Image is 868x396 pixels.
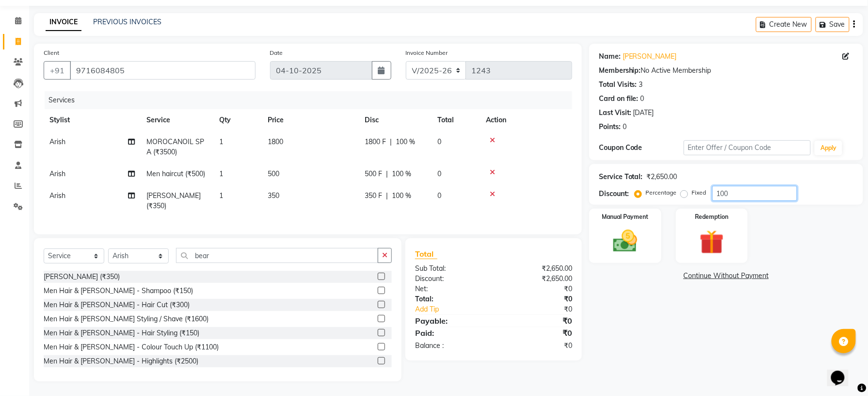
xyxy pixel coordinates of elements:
div: Discount: [599,189,629,199]
div: Service Total: [599,172,643,182]
div: ₹2,650.00 [494,274,579,284]
div: Last Visit: [599,108,631,118]
span: MOROCANOIL SPA (₹3500) [146,137,204,156]
th: Total [432,109,480,131]
span: Arish [49,191,65,200]
span: 100 % [396,137,415,147]
span: 100 % [392,169,411,179]
div: Membership: [599,66,641,76]
span: 100 % [392,191,411,201]
span: Arish [49,169,65,178]
div: [PERSON_NAME] (₹350) [44,272,120,282]
a: [PERSON_NAME] [623,51,677,62]
label: Percentage [646,188,677,197]
div: Card on file: [599,94,639,104]
div: ₹0 [494,341,579,351]
div: ₹0 [508,304,579,314]
span: 1800 [268,137,283,146]
span: 0 [437,191,441,200]
div: Men Hair & [PERSON_NAME] - Hair Styling (₹150) [44,328,199,338]
span: 1800 F [365,137,386,147]
div: Payable: [408,315,494,327]
div: ₹0 [494,315,579,327]
span: 1 [219,137,223,146]
div: 0 [641,94,644,104]
button: Save [816,17,850,32]
div: Name: [599,51,621,62]
span: 500 F [365,169,382,179]
div: ₹0 [494,327,579,339]
input: Search by Name/Mobile/Email/Code [70,61,256,80]
th: Service [141,109,213,131]
div: Total Visits: [599,80,637,90]
div: 3 [639,80,643,90]
div: ₹2,650.00 [647,172,677,182]
label: Manual Payment [602,213,648,221]
div: Services [45,91,579,109]
div: ₹0 [494,284,579,294]
th: Qty [213,109,262,131]
div: No Active Membership [599,66,853,76]
div: Men Hair & [PERSON_NAME] - Colour Touch Up (₹1100) [44,342,219,352]
button: +91 [44,61,71,80]
th: Stylist [44,109,141,131]
input: Enter Offer / Coupon Code [684,140,811,155]
label: Client [44,49,59,57]
button: Apply [815,141,842,155]
span: 350 F [365,191,382,201]
div: ₹0 [494,294,579,304]
span: | [390,137,392,147]
div: Points: [599,122,621,132]
span: Men haircut (₹500) [146,169,205,178]
input: Search or Scan [176,248,378,263]
div: Net: [408,284,494,294]
label: Redemption [695,213,729,221]
img: _gift.svg [692,227,732,257]
div: Balance : [408,341,494,351]
div: Total: [408,294,494,304]
th: Price [262,109,359,131]
div: Men Hair & [PERSON_NAME] - Shampoo (₹150) [44,286,193,296]
div: Men Hair & [PERSON_NAME] - Highlights (₹2500) [44,356,198,366]
div: Discount: [408,274,494,284]
span: | [386,169,388,179]
span: 1 [219,191,223,200]
div: Sub Total: [408,264,494,274]
span: Total [415,249,437,259]
img: _cash.svg [606,227,645,255]
span: Arish [49,137,65,146]
th: Disc [359,109,432,131]
a: Continue Without Payment [591,271,861,281]
div: [DATE] [633,108,654,118]
span: 0 [437,137,441,146]
span: 350 [268,191,279,200]
th: Action [480,109,572,131]
div: Men Hair & [PERSON_NAME] - Hair Cut (₹300) [44,300,190,310]
div: 0 [623,122,627,132]
iframe: chat widget [827,357,858,386]
label: Fixed [692,188,707,197]
label: Date [270,49,283,57]
div: ₹2,650.00 [494,264,579,274]
div: Paid: [408,327,494,339]
span: | [386,191,388,201]
span: 1 [219,169,223,178]
span: 500 [268,169,279,178]
span: 0 [437,169,441,178]
span: [PERSON_NAME] (₹350) [146,191,201,210]
button: Create New [756,17,812,32]
a: Add Tip [408,304,508,314]
a: PREVIOUS INVOICES [93,17,161,26]
a: INVOICE [46,14,81,31]
div: Coupon Code [599,143,684,153]
label: Invoice Number [406,49,448,57]
div: Men Hair & [PERSON_NAME] Styling / Shave (₹1600) [44,314,209,324]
